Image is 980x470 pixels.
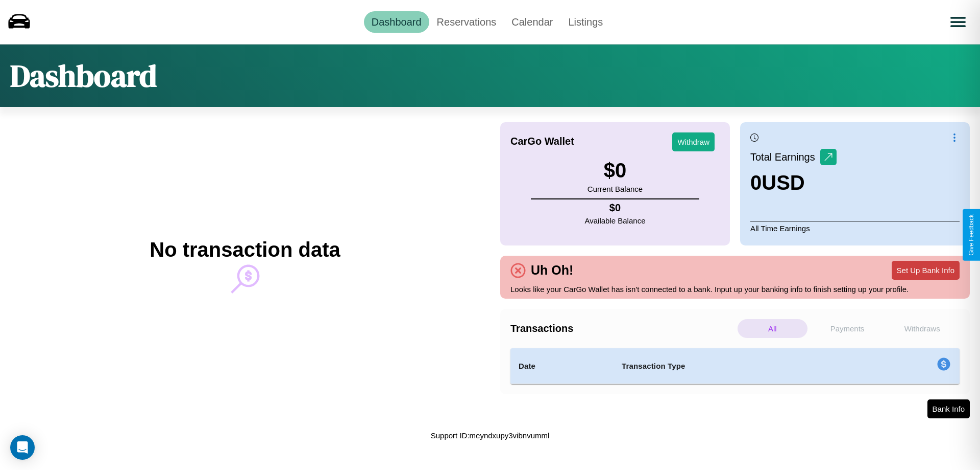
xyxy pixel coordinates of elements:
[510,282,960,296] p: Looks like your CarGo Wallet has isn't connected to a bank. Input up your banking info to finish ...
[927,399,970,418] button: Bank Info
[622,360,853,372] h4: Transaction Type
[526,263,578,278] h4: Uh Oh!
[944,8,972,36] button: Open menu
[431,429,550,442] p: Support ID: meyndxupy3vibnvumml
[750,148,820,166] p: Total Earnings
[968,214,975,256] div: Give Feedback
[750,171,837,194] h3: 0 USD
[10,435,35,460] div: Open Intercom Messenger
[510,323,735,334] h4: Transactions
[429,11,504,33] a: Reservations
[510,348,960,384] table: simple table
[738,319,807,338] p: All
[585,202,646,214] h4: $ 0
[672,132,715,151] button: Withdraw
[560,11,610,33] a: Listings
[587,182,643,196] p: Current Balance
[150,238,340,261] h2: No transaction data
[504,11,560,33] a: Calendar
[887,319,957,338] p: Withdraws
[813,319,883,338] p: Payments
[519,360,605,372] h4: Date
[10,55,157,97] h1: Dashboard
[364,11,429,33] a: Dashboard
[585,214,646,228] p: Available Balance
[892,261,960,280] button: Set Up Bank Info
[510,136,574,147] h4: CarGo Wallet
[750,221,960,235] p: All Time Earnings
[587,159,643,182] h3: $ 0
